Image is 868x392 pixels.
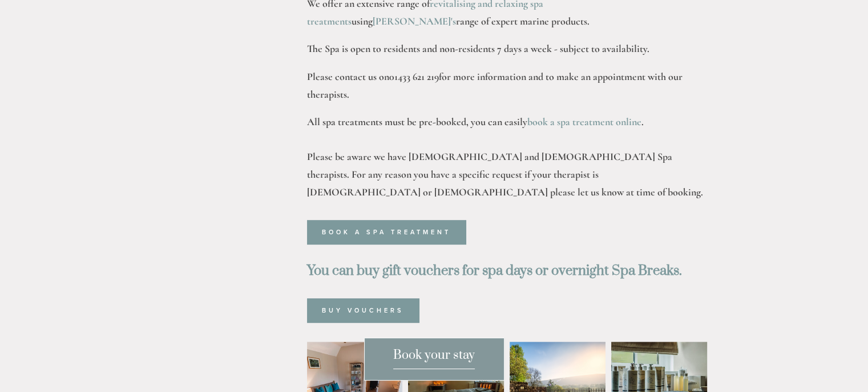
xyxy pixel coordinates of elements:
[307,68,707,103] p: Please contact us on for more information and to make an appointment with our therapists.
[373,15,456,27] a: [PERSON_NAME]'s
[307,262,682,279] strong: You can buy gift vouchers for spa days or overnight Spa Breaks.
[307,220,466,244] a: Book a spa treatment
[307,298,419,322] a: Buy Vouchers
[389,70,439,83] strong: 01433 621 219
[307,42,649,55] strong: The Spa is open to residents and non-residents 7 days a week - subject to availability.
[527,115,641,128] a: book a spa treatment online
[352,15,373,27] strong: using
[307,113,707,201] p: All spa treatments must be pre-booked, you can easily .
[456,15,590,27] strong: range of expert marine products.
[307,150,703,198] strong: Please be aware we have [DEMOGRAPHIC_DATA] and [DEMOGRAPHIC_DATA] Spa therapists. For any reason ...
[364,338,504,381] a: Book your stay
[393,347,475,369] span: Book your stay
